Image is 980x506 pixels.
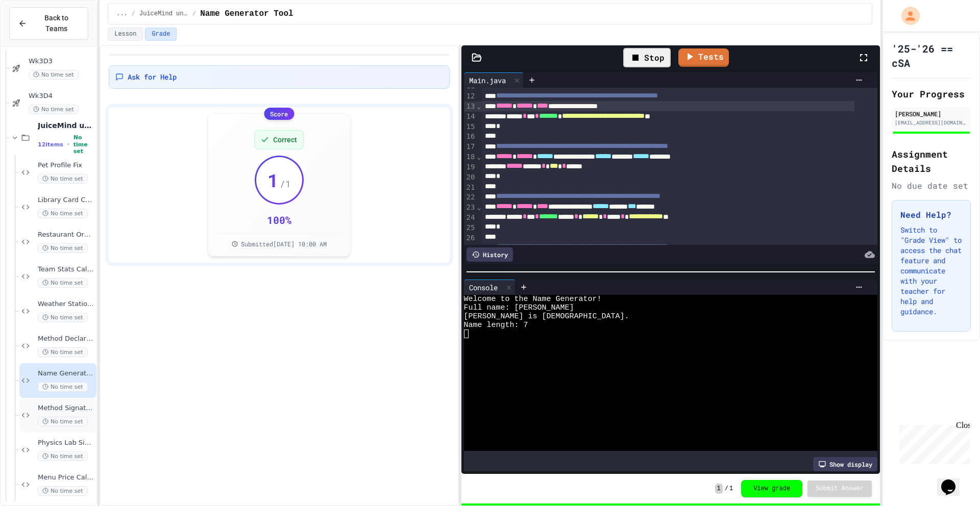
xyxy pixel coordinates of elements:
iframe: chat widget [937,465,970,496]
span: Restaurant Order System [38,231,94,239]
span: No time set [73,134,94,155]
div: [EMAIL_ADDRESS][DOMAIN_NAME] [895,119,968,127]
div: History [467,247,513,262]
span: / [132,10,135,18]
div: No due date set [892,180,971,192]
span: No time set [29,70,79,80]
div: 100 % [267,213,291,227]
span: No time set [38,278,88,288]
div: [PERSON_NAME] [895,109,968,118]
div: Console [464,282,503,293]
div: Stop [623,48,671,67]
div: 23 [464,203,477,213]
button: View grade [741,480,802,497]
span: • [67,140,69,148]
span: Library Card Creator [38,196,94,205]
div: 21 [464,183,477,193]
span: Wk3D4 [29,92,94,100]
span: No time set [38,347,88,357]
span: No time set [38,313,88,322]
button: Back to Teams [9,7,88,40]
span: 1 [715,484,723,494]
div: 25 [464,223,477,233]
span: Name Generator Tool [38,369,94,378]
span: Fold line [476,203,481,211]
span: [PERSON_NAME] is [DEMOGRAPHIC_DATA]. [464,312,629,321]
div: 22 [464,192,477,203]
span: JuiceMind unit1AddEx = new JuiceMind(); [38,121,94,130]
span: Fold line [476,153,481,161]
span: Weather Station Debugger [38,300,94,309]
span: No time set [38,243,88,253]
iframe: chat widget [895,421,970,464]
span: Menu Price Calculator [38,473,94,482]
span: Physics Lab Simulator [38,439,94,447]
span: Pet Profile Fix [38,161,94,170]
div: 12 [464,91,477,102]
span: Correct [273,135,297,145]
span: 12 items [38,141,63,148]
span: Team Stats Calculator [38,265,94,274]
div: Show display [813,457,877,471]
div: 15 [464,122,477,132]
span: Full name: [PERSON_NAME] [464,303,574,312]
span: No time set [38,382,88,392]
h3: Need Help? [900,209,962,221]
button: Submit Answer [807,480,872,497]
span: Ask for Help [128,72,177,82]
span: Back to Teams [33,13,80,34]
a: Tests [678,48,729,67]
div: Score [264,108,294,120]
span: No time set [38,451,88,461]
span: JuiceMind unit1AddEx = new JuiceMind(); [139,10,188,18]
div: 18 [464,152,477,162]
div: 20 [464,172,477,183]
h1: '25-'26 == cSA [892,41,971,70]
button: Grade [145,28,177,41]
span: Method Signature Fixer [38,404,94,413]
div: Console [464,280,516,295]
span: Submit Answer [816,485,864,493]
span: Submitted [DATE] 10:00 AM [241,240,327,248]
div: 13 [464,102,477,112]
span: 1 [267,170,279,190]
span: Wk3D3 [29,57,94,66]
div: 26 [464,233,477,243]
span: 1 [729,485,733,493]
div: 24 [464,213,477,223]
span: / [192,10,196,18]
h2: Your Progress [892,87,971,101]
div: 17 [464,142,477,152]
span: Welcome to the Name Generator! [464,295,602,303]
span: No time set [38,209,88,218]
div: 27 [464,243,477,253]
div: My Account [891,4,922,28]
span: ... [116,10,128,18]
button: Lesson [108,28,143,41]
span: / [725,485,728,493]
div: Chat with us now!Close [4,4,70,65]
span: Method Declaration Helper [38,335,94,343]
span: Name Generator Tool [200,8,293,20]
h2: Assignment Details [892,147,971,175]
span: No time set [38,486,88,496]
div: Main.java [464,72,524,88]
div: 14 [464,112,477,122]
div: 19 [464,162,477,172]
div: Main.java [464,75,511,86]
span: No time set [38,174,88,184]
span: Fold line [476,102,481,110]
span: Name length: 7 [464,321,528,330]
span: No time set [29,105,79,114]
span: / 1 [280,176,291,191]
span: No time set [38,417,88,426]
div: 16 [464,132,477,142]
p: Switch to "Grade View" to access the chat feature and communicate with your teacher for help and ... [900,225,962,317]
